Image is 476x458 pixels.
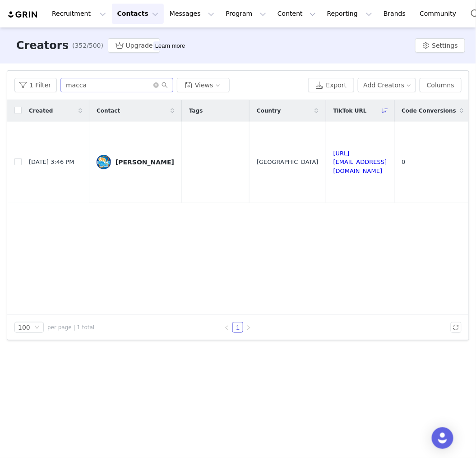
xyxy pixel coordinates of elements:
a: [URL][EMAIL_ADDRESS][DOMAIN_NAME] [333,150,387,174]
button: Settings [415,38,465,53]
button: Program [220,4,272,24]
a: [PERSON_NAME] [97,155,174,169]
a: Community [415,4,466,24]
h3: Creators [16,37,69,54]
button: Contacts [112,4,164,24]
button: Recruitment [46,4,111,24]
img: 8c0d7114-5a11-4496-a71e-5fa59521744e.jpg [97,155,111,169]
li: 1 [232,322,243,333]
span: Country [257,107,281,115]
i: icon: left [224,325,230,331]
div: [PERSON_NAME] [116,159,174,166]
button: Add Creators [358,78,416,92]
button: Reporting [322,4,378,24]
button: 1 Filter [14,78,57,92]
i: icon: right [246,325,251,331]
span: [GEOGRAPHIC_DATA] [257,158,319,167]
button: Messages [164,4,220,24]
span: Tags [189,107,203,115]
img: grin logo [7,10,39,19]
span: per page | 1 total [47,323,94,331]
button: Content [272,4,321,24]
a: 1 [233,322,243,332]
li: Previous Page [222,322,232,333]
a: Brands [378,4,414,24]
div: 100 [18,322,30,332]
button: Export [308,78,354,92]
span: (352/500) [72,41,103,50]
button: Views [177,78,230,92]
span: Code Conversions [402,107,457,115]
span: [DATE] 3:46 PM [29,158,74,167]
div: Tooltip anchor [153,41,187,50]
span: 0 [402,158,406,167]
button: Upgrade [108,38,160,53]
span: Created [29,107,53,115]
input: Search... [60,78,173,92]
i: icon: search [162,82,168,88]
i: icon: close-circle [153,82,159,88]
span: Contact [97,107,120,115]
li: Next Page [243,322,254,333]
span: TikTok URL [333,107,367,115]
i: icon: down [34,325,40,331]
button: Columns [420,78,462,92]
div: Open Intercom Messenger [432,427,453,449]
